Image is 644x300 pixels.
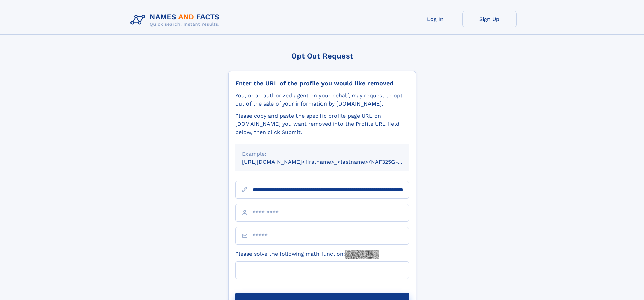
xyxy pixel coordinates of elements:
[408,11,462,27] a: Log In
[235,112,409,136] div: Please copy and paste the specific profile page URL on [DOMAIN_NAME] you want removed into the Pr...
[462,11,517,27] a: Sign Up
[242,159,422,165] small: [URL][DOMAIN_NAME]<firstname>_<lastname>/NAF325G-xxxxxxxx
[228,52,416,60] div: Opt Out Request
[235,79,409,87] div: Enter the URL of the profile you would like removed
[242,150,402,158] div: Example:
[235,92,409,108] div: You, or an authorized agent on your behalf, may request to opt-out of the sale of your informatio...
[235,250,379,259] label: Please solve the following math function:
[128,11,225,29] img: Logo Names and Facts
